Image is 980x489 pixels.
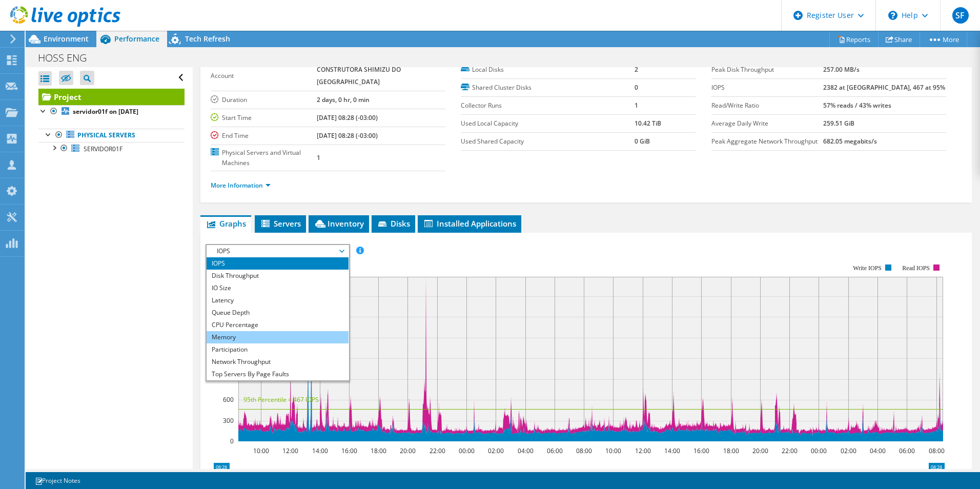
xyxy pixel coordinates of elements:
[869,446,885,455] text: 04:00
[211,95,317,105] label: Duration
[207,319,349,331] li: CPU Percentage
[282,446,298,455] text: 12:00
[211,148,317,168] label: Physical Servers and Virtual Machines
[752,446,768,455] text: 20:00
[711,83,824,93] label: IOPS
[207,294,349,307] li: Latency
[377,218,410,229] span: Disks
[829,31,879,47] a: Reports
[823,137,877,146] b: 682.05 megabits/s
[211,71,317,81] label: Account
[206,218,246,229] span: Graphs
[711,100,824,111] label: Read/Write Ratio
[920,31,967,47] a: More
[517,446,533,455] text: 04:00
[38,89,185,105] a: Project
[810,446,826,455] text: 00:00
[458,446,474,455] text: 00:00
[461,118,635,129] label: Used Local Capacity
[207,282,349,294] li: IO Size
[711,118,824,129] label: Average Daily Write
[212,245,343,257] span: IOPS
[211,181,271,190] a: More Information
[461,65,635,75] label: Local Disks
[84,145,122,153] span: SERVIDOR01F
[711,136,824,147] label: Peak Aggregate Network Throughput
[38,105,185,118] a: servidor01f on [DATE]
[664,446,680,455] text: 14:00
[635,446,650,455] text: 12:00
[312,446,328,455] text: 14:00
[260,218,301,229] span: Servers
[341,446,357,455] text: 16:00
[317,131,378,140] b: [DATE] 08:28 (-03:00)
[185,34,230,44] span: Tech Refresh
[207,270,349,282] li: Disk Throughput
[888,11,897,20] svg: \n
[38,129,185,142] a: Physical Servers
[44,34,89,44] span: Environment
[207,356,349,368] li: Network Throughput
[317,95,370,104] b: 2 days, 0 hr, 0 min
[429,446,445,455] text: 22:00
[635,101,638,110] b: 1
[211,113,317,123] label: Start Time
[317,113,378,122] b: [DATE] 08:28 (-03:00)
[823,65,860,74] b: 257.00 MB/s
[878,31,920,47] a: Share
[840,446,856,455] text: 02:00
[461,83,635,93] label: Shared Cluster Disks
[461,136,635,147] label: Used Shared Capacity
[576,446,591,455] text: 08:00
[711,65,824,75] label: Peak Disk Throughput
[211,131,317,141] label: End Time
[902,264,930,272] text: Read IOPS
[314,218,364,229] span: Inventory
[114,34,159,44] span: Performance
[223,395,234,404] text: 600
[546,446,562,455] text: 06:00
[73,107,138,116] b: servidor01f on [DATE]
[823,119,854,128] b: 259.51 GiB
[723,446,739,455] text: 18:00
[461,100,635,111] label: Collector Runs
[33,52,103,64] h1: HOSS ENG
[853,264,882,272] text: Write IOPS
[823,83,945,92] b: 2382 at [GEOGRAPHIC_DATA], 467 at 95%
[928,446,944,455] text: 08:00
[635,137,650,146] b: 0 GiB
[223,416,234,425] text: 300
[605,446,621,455] text: 10:00
[253,446,269,455] text: 10:00
[243,395,319,404] text: 95th Percentile = 467 IOPS
[28,474,88,487] a: Project Notes
[423,218,516,229] span: Installed Applications
[207,257,349,270] li: IOPS
[487,446,503,455] text: 02:00
[781,446,797,455] text: 22:00
[207,368,349,380] li: Top Servers By Page Faults
[952,7,969,24] span: SF
[399,446,415,455] text: 20:00
[207,307,349,319] li: Queue Depth
[230,437,234,445] text: 0
[370,446,386,455] text: 18:00
[635,119,661,128] b: 10.42 TiB
[317,153,320,162] b: 1
[207,343,349,356] li: Participation
[693,446,709,455] text: 16:00
[635,65,638,74] b: 2
[38,142,185,155] a: SERVIDOR01F
[207,331,349,343] li: Memory
[635,83,638,92] b: 0
[317,65,401,86] b: CONSTRUTORA SHIMIZU DO [GEOGRAPHIC_DATA]
[899,446,914,455] text: 06:00
[823,101,891,110] b: 57% reads / 43% writes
